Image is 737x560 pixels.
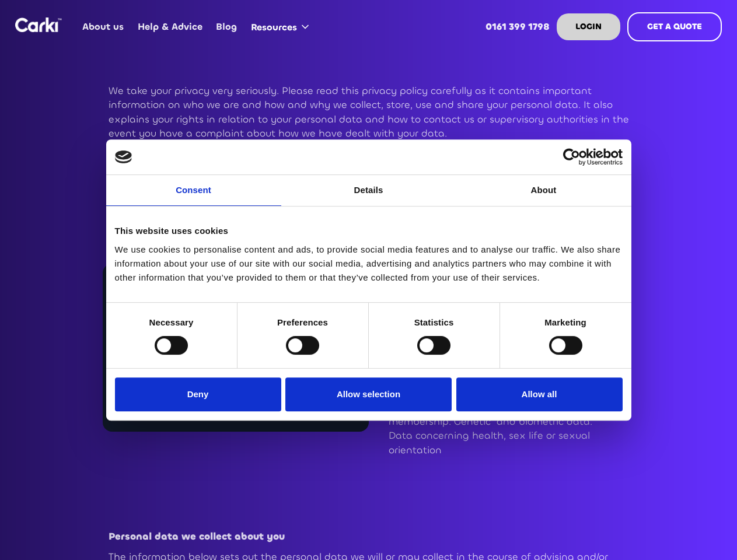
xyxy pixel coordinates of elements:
button: Allow selection [285,377,452,411]
a: About us [76,4,131,50]
strong: Marketing [544,317,586,327]
a: Blog [209,4,244,50]
p: ‍ [389,463,615,477]
div: We use cookies to personalise content and ads, to provide social media features and to analyse ou... [115,243,623,285]
strong: Personal data we collect about you [109,530,285,543]
p: ‍ [109,530,629,544]
a: Help & Advice [131,4,209,50]
a: Consent [106,175,281,206]
p: We take your privacy very seriously. Please read this privacy policy carefully as it contains imp... [109,84,629,141]
strong: Necessary [149,317,194,327]
strong: LOGIN [575,21,602,32]
img: logo [115,150,132,163]
div: Resources [251,21,297,34]
a: About [456,175,631,206]
strong: Statistics [414,317,454,327]
a: GET A QUOTE [627,12,722,41]
div: Resources [244,5,320,49]
a: LOGIN [557,13,620,40]
a: home [15,17,62,32]
a: Usercentrics Cookiebot - opens in a new window [521,148,623,166]
strong: GET A QUOTE [647,21,702,32]
img: Logo [15,17,62,32]
button: Deny [115,377,281,411]
a: 0161 399 1798 [479,4,557,50]
strong: Preferences [277,317,328,327]
strong: 0161 399 1798 [485,20,550,33]
a: Details [281,175,456,206]
div: This website uses cookies [115,224,623,238]
button: Allow all [456,377,623,411]
h2: ‍ [389,489,615,510]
